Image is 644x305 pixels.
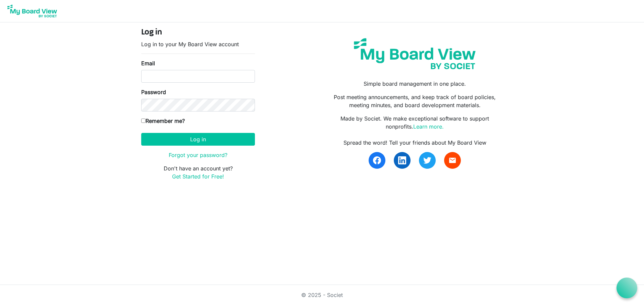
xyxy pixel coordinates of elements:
button: Log in [141,133,255,146]
img: My Board View Logo [5,3,59,19]
a: Forgot your password? [169,152,227,158]
label: Remember me? [141,117,185,125]
a: Learn more. [413,123,444,130]
img: my-board-view-societ.svg [349,33,481,74]
p: Post meeting announcements, and keep track of board policies, meeting minutes, and board developm... [327,93,503,109]
p: Made by Societ. We make exceptional software to support nonprofits. [327,115,503,131]
h4: Log in [141,28,255,37]
a: email [444,152,461,169]
p: Don't have an account yet? [141,164,255,180]
span: email [448,156,457,164]
a: Get Started for Free! [172,173,224,180]
div: Spread the word! Tell your friends about My Board View [327,139,503,147]
p: Simple board management in one place. [327,80,503,88]
p: Log in to your My Board View account [141,40,255,48]
label: Email [141,59,155,67]
img: linkedin.svg [398,156,406,164]
img: twitter.svg [423,156,431,164]
label: Password [141,88,166,96]
input: Remember me? [141,119,146,123]
img: facebook.svg [373,156,381,164]
a: © 2025 - Societ [301,292,343,298]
